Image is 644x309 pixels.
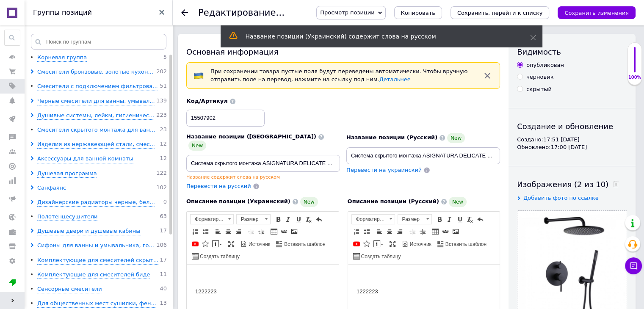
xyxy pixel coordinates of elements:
span: 102 [156,184,167,192]
input: Поиск по группам [31,34,166,50]
i: Сохранить изменения [564,10,629,16]
span: 223 [156,112,167,120]
a: Изображение [451,227,460,236]
span: Описание позиции (Русский) [348,198,439,204]
div: Изделия из нержавеющей стали, смес... [37,141,155,149]
a: Подчеркнутый (Ctrl+U) [455,215,464,224]
span: Название позиции (Русский) [346,134,437,141]
span: New [449,197,467,207]
div: Создание и обновление [517,121,627,132]
div: Комплектующие для смесителей биде [37,271,150,279]
a: Размер [236,214,271,224]
div: Дизайнерские радиаторы черные, бел... [37,199,155,207]
input: Например, H&M женское платье зеленое 38 размер вечернее макси с блестками [186,155,340,172]
a: Форматирование [190,214,234,224]
span: Вставить шаблон [444,241,486,248]
div: Название содержит слова на русском [186,174,340,180]
a: Уменьшить отступ [408,227,417,236]
span: 17 [160,257,167,265]
span: Источник [247,241,270,248]
div: Корневая группа [37,54,87,62]
a: Отменить (Ctrl+Z) [475,215,485,224]
a: Детальнее [379,76,411,83]
a: Вставить / удалить маркированный список [201,227,210,236]
span: 17 [160,227,167,235]
span: 11 [160,271,167,279]
a: Изображение [290,227,299,236]
a: Увеличить отступ [257,227,266,236]
div: Комплектующие для смесителей скрыт... [37,257,158,265]
a: Создать таблицу [191,251,241,261]
a: Вставить иконку [362,239,371,248]
div: 100% [628,74,641,80]
span: 23 [160,126,167,134]
a: Убрать форматирование [304,215,313,224]
div: Смесители с подключением фильтрова... [37,83,158,91]
a: По правому краю [395,227,404,236]
span: Описание позиции (Украинский) [186,198,290,204]
span: Вставить шаблон [283,241,325,248]
span: 0 [163,199,167,207]
div: черновик [526,73,553,81]
a: Развернуть [227,239,236,248]
div: Для общественных мест сушилки, фен... [37,300,156,308]
span: 51 [160,83,167,91]
h1: Редактирование позиции: Система скрытого монтажа ASIGNATURA DELICATE 15507902 [198,8,608,18]
div: 100% Качество заполнения [627,42,642,85]
a: Вставить шаблон [275,239,326,248]
a: Вставить / удалить нумерованный список [352,227,361,236]
div: Душивые системы, лейкм, гигиеничес... [37,112,154,120]
span: Форматирование [352,215,387,224]
a: По центру [385,227,394,236]
span: New [188,141,206,151]
a: Полужирный (Ctrl+B) [274,215,283,224]
a: Добавить видео с YouTube [191,239,200,248]
a: Отменить (Ctrl+Z) [314,215,323,224]
div: Вернуться назад [181,9,188,16]
a: Таблица [269,227,279,236]
a: Таблица [431,227,440,236]
a: Вставить / удалить нумерованный список [191,227,200,236]
input: Например, H&M женское платье зеленое 38 размер вечернее макси с блестками [346,147,500,164]
div: Изображения (2 из 10) [517,179,627,190]
i: Сохранить, перейти к списку [457,10,543,16]
div: Обновлено: 17:00 [DATE] [517,143,627,151]
div: Создано: 17:51 [DATE] [517,136,627,143]
div: скрытый [526,86,552,93]
span: Название позиции ([GEOGRAPHIC_DATA]) [186,133,316,140]
div: Душевые двери и душевые кабины [37,227,141,235]
a: По центру [224,227,233,236]
a: Вставить иконку [201,239,210,248]
button: Сохранить изменения [558,6,636,19]
img: :flag-ua: [193,71,204,81]
a: Источник [239,239,271,248]
span: 5 [163,54,167,62]
span: 106 [156,242,167,250]
span: Перевести на русский [186,183,251,189]
a: Развернуть [388,239,397,248]
span: Размер [398,215,423,224]
div: Санфаянс [37,184,66,192]
span: Код/Артикул [186,98,228,104]
div: Сенсорные смесители [37,285,102,293]
div: Полотенцесушители [37,213,97,221]
span: Копировать [401,10,435,16]
span: New [447,133,465,143]
span: Добавить фото по ссылке [523,195,599,201]
div: Смесители скрытого монтажа для ван... [37,126,155,134]
a: Вставить / удалить маркированный список [362,227,371,236]
span: Создать таблицу [199,253,240,260]
a: Вставить/Редактировать ссылку (Ctrl+L) [279,227,289,236]
span: 40 [160,285,167,293]
span: New [300,197,318,207]
a: Источник [401,239,433,248]
span: 13 [160,300,167,308]
span: 139 [156,97,167,105]
a: Уменьшить отступ [246,227,256,236]
body: Визуальный текстовый редактор, 5291901B-1F0D-472D-849A-90C7272B19A1 [8,8,144,32]
a: Вставить/Редактировать ссылку (Ctrl+L) [441,227,450,236]
span: 202 [156,68,167,76]
div: Сифоны для ванны и умывальника, го... [37,242,154,250]
a: Курсив (Ctrl+I) [445,215,454,224]
button: Сохранить, перейти к списку [451,6,550,19]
